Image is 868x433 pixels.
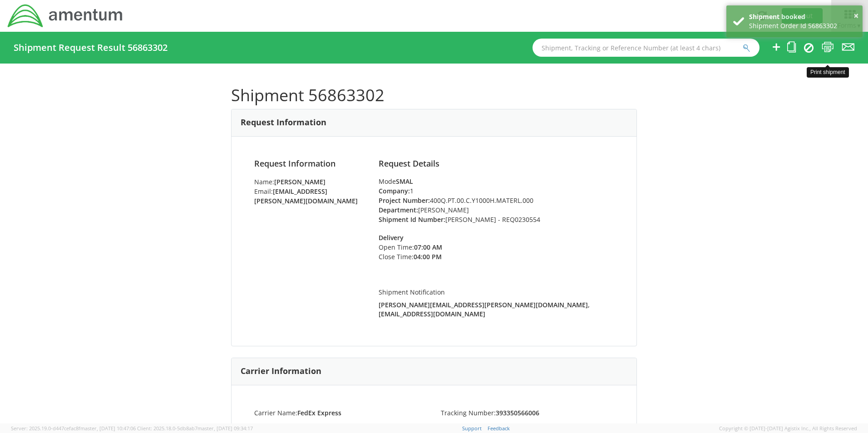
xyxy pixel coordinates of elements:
[379,159,614,168] h4: Request Details
[254,187,358,205] strong: [EMAIL_ADDRESS][PERSON_NAME][DOMAIN_NAME]
[379,205,614,215] li: [PERSON_NAME]
[379,196,614,205] li: 400Q.PT.00.C.Y1000H.MATERL.000
[749,12,856,21] div: Shipment booked
[379,177,614,186] div: Mode
[254,187,365,206] li: Email:
[247,408,434,418] li: Carrier Name:
[379,215,445,224] strong: Shipment Id Number:
[488,425,510,432] a: Feedback
[462,425,482,432] a: Support
[379,186,614,196] li: 1
[80,425,136,432] span: master, [DATE] 10:47:06
[379,206,418,214] strong: Department:
[749,21,856,30] div: Shipment Order Id 56863302
[414,252,442,261] strong: 04:00 PM
[379,187,410,195] strong: Company:
[379,289,614,295] h5: Shipment Notification
[434,408,621,418] li: Tracking Number:
[14,43,168,53] h4: Shipment Request Result 56863302
[254,177,365,187] li: Name:
[254,159,365,168] h4: Request Information
[11,425,136,432] span: Server: 2025.19.0-d447cefac8f
[379,252,470,261] li: Close Time:
[7,3,124,29] img: dyn-intl-logo-049831509241104b2a82.png
[297,408,341,417] strong: FedEx Express
[379,215,614,224] li: [PERSON_NAME] - REQ0230554
[197,425,253,432] span: master, [DATE] 09:34:17
[719,425,857,432] span: Copyright © [DATE]-[DATE] Agistix Inc., All Rights Reserved
[379,233,404,242] strong: Delivery
[274,177,325,186] strong: [PERSON_NAME]
[137,425,253,432] span: Client: 2025.18.0-5db8ab7
[379,242,470,252] li: Open Time:
[241,118,326,127] h3: Request Information
[396,177,413,186] strong: SMAL
[241,367,321,376] h3: Carrier Information
[496,408,539,417] strong: 393350566006
[379,300,590,318] strong: [PERSON_NAME][EMAIL_ADDRESS][PERSON_NAME][DOMAIN_NAME], [EMAIL_ADDRESS][DOMAIN_NAME]
[807,67,849,78] div: Print shipment
[231,86,637,104] h1: Shipment 56863302
[414,243,442,251] strong: 07:00 AM
[533,39,759,57] input: Shipment, Tracking or Reference Number (at least 4 chars)
[853,10,858,23] button: ×
[379,196,430,205] strong: Project Number:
